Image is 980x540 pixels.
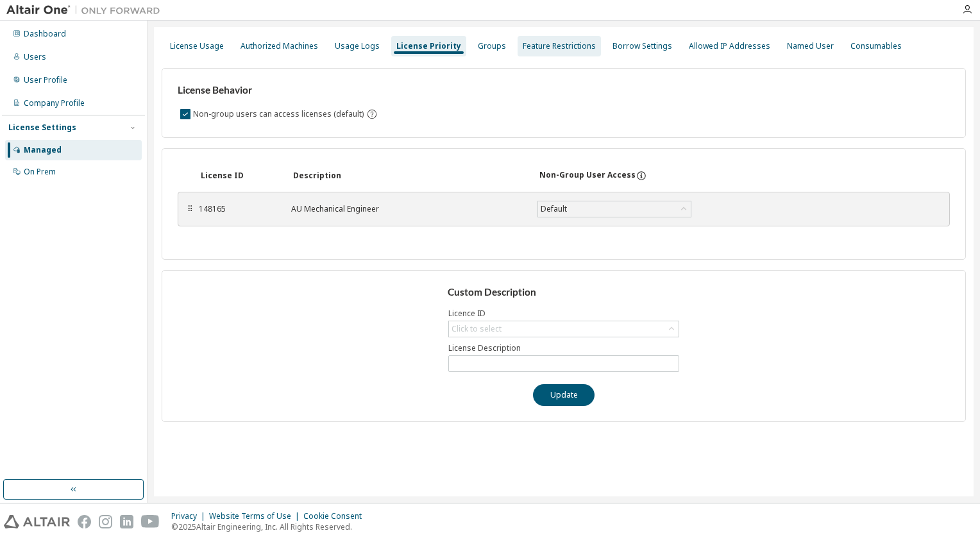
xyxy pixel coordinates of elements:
[787,41,834,51] div: Named User
[478,41,506,51] div: Groups
[539,170,636,181] div: Non-Group User Access
[24,98,85,108] div: Company Profile
[24,29,66,39] div: Dashboard
[452,324,502,334] div: Click to select
[120,515,133,528] img: linkedin.svg
[538,201,691,217] div: Default
[141,515,160,528] img: youtube.svg
[78,515,91,528] img: facebook.svg
[170,41,224,51] div: License Usage
[448,343,679,353] label: License Description
[689,41,770,51] div: Allowed IP Addresses
[293,171,524,181] div: Description
[178,84,376,97] h3: License Behavior
[24,52,46,62] div: Users
[201,171,278,181] div: License ID
[171,511,209,521] div: Privacy
[8,122,76,133] div: License Settings
[209,511,303,521] div: Website Terms of Use
[303,511,369,521] div: Cookie Consent
[24,75,67,85] div: User Profile
[199,204,276,214] div: 148165
[448,308,679,319] label: Licence ID
[241,41,318,51] div: Authorized Machines
[171,521,369,532] p: © 2025 Altair Engineering, Inc. All Rights Reserved.
[448,286,680,299] h3: Custom Description
[186,204,194,214] div: ⠿
[366,108,378,120] svg: By default any user not assigned to any group can access any license. Turn this setting off to di...
[6,4,167,17] img: Altair One
[449,321,679,337] div: Click to select
[193,106,366,122] label: Non-group users can access licenses (default)
[291,204,522,214] div: AU Mechanical Engineer
[99,515,112,528] img: instagram.svg
[612,41,672,51] div: Borrow Settings
[539,202,569,216] div: Default
[24,145,62,155] div: Managed
[523,41,596,51] div: Feature Restrictions
[4,515,70,528] img: altair_logo.svg
[850,41,902,51] div: Consumables
[335,41,380,51] div: Usage Logs
[396,41,461,51] div: License Priority
[24,167,56,177] div: On Prem
[533,384,595,406] button: Update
